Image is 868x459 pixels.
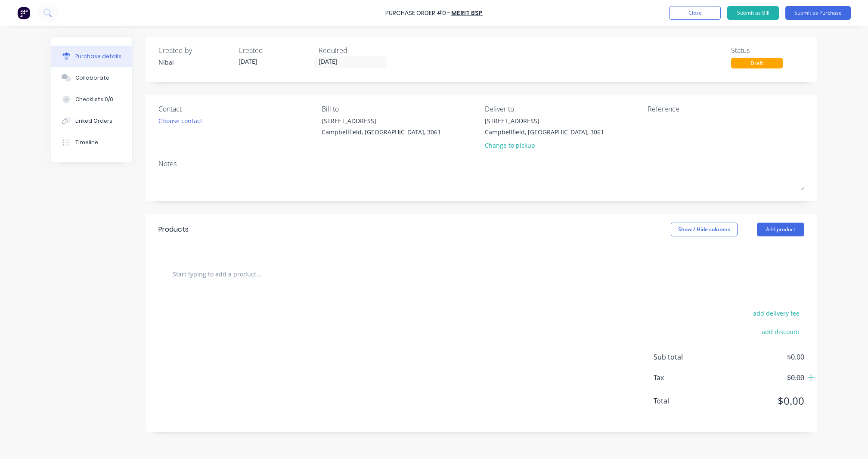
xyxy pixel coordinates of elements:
div: Purchase details [75,53,121,60]
div: Choose contact [158,116,202,125]
button: add delivery fee [748,307,804,319]
button: Checklists 0/0 [51,89,132,110]
input: Start typing to add a product... [172,265,344,282]
div: Campbellfield, [GEOGRAPHIC_DATA], 3061 [485,127,604,136]
button: Collaborate [51,67,132,89]
div: Nibal [158,58,232,67]
div: Notes [158,158,804,169]
button: Submit as Bill [727,6,779,20]
button: Close [669,6,721,20]
a: Merit BSP [451,9,483,17]
div: Deliver to [485,104,642,114]
div: Collaborate [75,74,109,82]
div: Checklists 0/0 [75,96,113,103]
div: Created by [158,45,232,56]
span: $0.00 [718,372,804,383]
div: Change to pickup [485,141,604,150]
div: Purchase Order #0 - [385,9,450,18]
button: Purchase details [51,46,132,67]
span: $0.00 [718,393,804,409]
button: Add product [757,223,804,236]
div: Contact [158,104,315,114]
button: add discount [756,326,804,337]
div: Bill to [322,104,478,114]
div: Status [731,45,804,56]
div: Created [239,45,312,56]
button: Timeline [51,132,132,153]
button: Linked Orders [51,110,132,132]
div: Campbellfield, [GEOGRAPHIC_DATA], 3061 [322,127,441,136]
div: Reference [648,104,804,114]
div: Draft [731,58,783,68]
div: Timeline [75,139,98,146]
div: Linked Orders [75,117,112,125]
span: $0.00 [718,352,804,362]
button: Show / Hide columns [671,223,738,236]
span: Total [654,396,718,406]
img: Factory [17,6,30,19]
div: Products [158,224,189,235]
span: Sub total [654,352,718,362]
div: Required [319,45,392,56]
div: [STREET_ADDRESS] [485,116,604,125]
button: Submit as Purchase [785,6,851,20]
span: Tax [654,372,718,383]
div: [STREET_ADDRESS] [322,116,441,125]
